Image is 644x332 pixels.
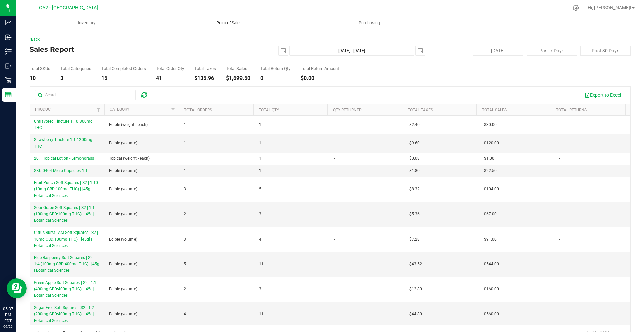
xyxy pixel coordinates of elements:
span: 5 [259,186,261,192]
span: - [334,236,335,243]
span: $104.00 [484,186,499,192]
span: 1 [259,168,261,174]
input: Search... [35,90,136,100]
div: 3 [60,76,91,81]
span: Blue Raspberry Soft Squares | S2 | 1:4 (100mg CBD:400mg THC) | [45g] | Botanical Sciences [34,255,100,273]
a: Total Taxes [408,108,433,112]
span: 1 [259,140,261,146]
span: $120.00 [484,140,499,146]
span: Purchasing [350,20,389,26]
span: Edible (volume) [109,236,137,243]
button: Past 7 Days [527,46,577,56]
span: - [334,186,335,192]
span: $2.40 [409,122,420,128]
span: - [559,286,560,292]
span: SKU.0404-Micro Capsules 1:1 [34,168,88,173]
span: 11 [259,261,264,267]
span: Sugar Free Soft Squares | S2 | 1:2 (200mg CBD:400mg THC) | [45g] | Botanical Sciences [34,305,96,323]
div: Total Return Qty [260,66,290,71]
span: $160.00 [484,286,499,292]
a: Back [30,37,40,42]
span: Hi, [PERSON_NAME]! [588,5,631,10]
a: Total Orders [184,108,212,112]
a: Filter [168,104,179,115]
span: select [279,46,288,55]
span: $0.08 [409,155,420,162]
span: $91.00 [484,236,497,243]
span: 4 [259,236,261,243]
inline-svg: Analytics [5,19,12,26]
span: 3 [184,236,186,243]
span: Edible (volume) [109,211,137,217]
span: - [559,155,560,162]
inline-svg: Retail [5,77,12,84]
span: 3 [259,286,261,292]
span: Fruit Punch Soft Squares | S2 | 1:10 (10mg CBD:100mg THC) | [45g] | Botanical Sciences [34,180,98,198]
span: 20:1 Topical Lotion - Lemongrass [34,156,94,161]
span: $30.00 [484,122,497,128]
span: - [559,236,560,243]
span: 11 [259,311,264,317]
span: 3 [184,186,186,192]
inline-svg: Reports [5,91,12,98]
span: - [559,140,560,146]
span: Edible (volume) [109,286,137,292]
span: 5 [184,261,186,267]
div: $1,699.50 [226,76,250,81]
a: Total Returns [556,108,587,112]
span: Point of Sale [207,20,249,26]
span: - [334,311,335,317]
div: Total Sales [226,66,250,71]
span: $67.00 [484,211,497,217]
inline-svg: Inbound [5,34,12,41]
span: Edible (volume) [109,311,137,317]
a: Product [35,107,53,112]
span: - [334,122,335,128]
span: - [559,211,560,217]
span: $22.50 [484,168,497,174]
span: Edible (weight - each) [109,122,148,128]
span: select [416,46,425,55]
button: Export to Excel [580,89,625,101]
span: - [334,286,335,292]
span: $7.28 [409,236,420,243]
span: - [334,168,335,174]
span: 1 [259,155,261,162]
span: - [559,261,560,267]
span: $560.00 [484,311,499,317]
a: Total Sales [482,108,507,112]
div: 0 [260,76,290,81]
button: [DATE] [473,46,523,56]
span: $44.80 [409,311,422,317]
span: Topical (weight - each) [109,155,150,162]
span: - [559,186,560,192]
span: 1 [259,122,261,128]
span: Edible (volume) [109,168,137,174]
div: 41 [156,76,184,81]
div: 15 [101,76,146,81]
span: GA2 - [GEOGRAPHIC_DATA] [39,5,98,11]
iframe: Resource center [7,278,27,298]
inline-svg: Inventory [5,48,12,55]
a: Qty Returned [333,108,362,112]
span: Inventory [69,20,104,26]
a: Filter [93,104,104,115]
a: Total Qty [259,108,279,112]
div: Total Categories [60,66,91,71]
button: Past 30 Days [580,46,631,56]
div: Total SKUs [30,66,50,71]
div: $0.00 [301,76,339,81]
span: Edible (volume) [109,140,137,146]
span: $9.60 [409,140,420,146]
span: - [334,211,335,217]
span: 1 [184,140,186,146]
div: Total Order Qty [156,66,184,71]
inline-svg: Outbound [5,63,12,69]
div: Manage settings [572,5,580,11]
span: 3 [259,211,261,217]
div: Total Taxes [194,66,216,71]
span: $12.80 [409,286,422,292]
span: 2 [184,286,186,292]
a: Point of Sale [157,16,299,30]
h4: Sales Report [30,46,230,53]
